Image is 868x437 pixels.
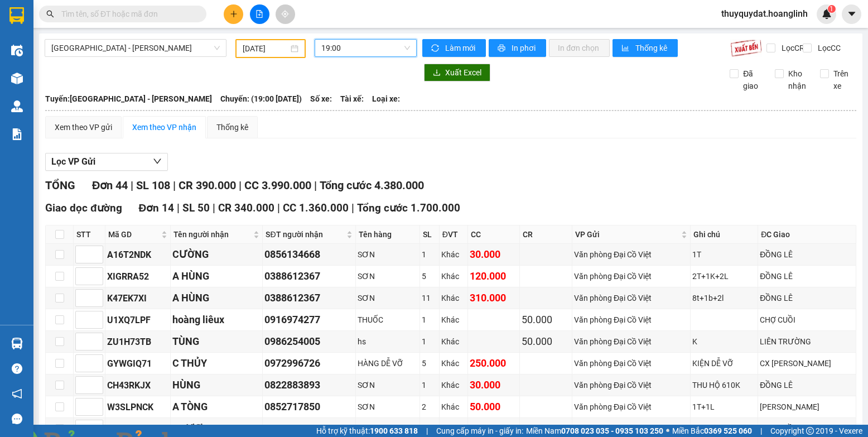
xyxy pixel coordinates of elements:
[11,45,23,56] img: warehouse-icon
[512,42,537,54] span: In phơi
[263,396,356,418] td: 0852717850
[171,374,263,396] td: HÙNG
[263,353,356,374] td: 0972996726
[370,426,418,435] strong: 1900 633 818
[105,331,171,353] td: ZU1H73TB
[574,270,688,282] div: Văn phòng Đại Cồ Việt
[172,334,261,349] div: TÙNG
[171,287,263,309] td: A HÙNG
[263,244,356,266] td: 0856134668
[250,4,269,24] button: file-add
[498,44,507,53] span: printer
[758,331,856,353] td: LIÊN TRƯỜNG
[264,312,354,328] div: 0916974277
[441,270,466,282] div: Khác
[105,309,171,331] td: U1XQ7LPF
[74,225,105,244] th: STT
[263,309,356,331] td: 0916974277
[433,69,441,78] span: download
[314,179,317,192] span: |
[171,266,263,287] td: A HÙNG
[340,93,364,105] span: Tài xế:
[239,179,242,192] span: |
[822,9,832,19] img: icon-new-feature
[666,429,669,433] span: ⚪️
[441,335,466,348] div: Khác
[172,312,261,328] div: hoàng liêux
[572,331,691,353] td: Văn phòng Đại Cồ Việt
[613,39,678,57] button: bar-chartThống kê
[470,377,518,393] div: 30.000
[356,225,420,244] th: Tên hàng
[445,42,477,54] span: Làm mới
[244,179,311,192] span: CC 3.990.000
[777,42,806,54] span: Lọc CR
[574,292,688,304] div: Văn phòng Đại Cồ Việt
[61,8,193,20] input: Tìm tên, số ĐT hoặc mã đơn
[357,201,460,214] span: Tổng cước 1.700.000
[131,179,133,192] span: |
[45,153,168,171] button: Lọc VP Gửi
[12,414,22,424] span: message
[635,42,669,54] span: Thống kê
[321,40,410,56] span: 19:00
[692,335,756,348] div: K
[171,396,263,418] td: A TÒNG
[813,42,842,54] span: Lọc CC
[172,290,261,306] div: A HÙNG
[422,314,437,326] div: 1
[358,248,418,261] div: SƠN
[45,94,212,103] b: Tuyến: [GEOGRAPHIC_DATA] - [PERSON_NAME]
[572,374,691,396] td: Văn phòng Đại Cồ Việt
[572,266,691,287] td: Văn phòng Đại Cồ Việt
[281,10,289,18] span: aim
[621,44,631,53] span: bar-chart
[758,309,856,331] td: CHỢ CUỒI
[572,309,691,331] td: Văn phòng Đại Cồ Việt
[441,379,466,391] div: Khác
[574,335,688,348] div: Văn phòng Đại Cồ Việt
[266,228,344,241] span: SĐT người nhận
[320,179,424,192] span: Tổng cước 4.380.000
[692,357,756,369] div: KIỆN DỄ VỠ
[572,244,691,266] td: Văn phòng Đại Cồ Việt
[758,374,856,396] td: ĐỒNG LÊ
[358,357,418,369] div: HÀNG DỄ VỠ
[574,401,688,413] div: Văn phòng Đại Cồ Việt
[574,357,688,369] div: Văn phòng Đại Cồ Việt
[572,353,691,374] td: Văn phòng Đại Cồ Việt
[572,287,691,309] td: Văn phòng Đại Cồ Việt
[310,93,332,105] span: Số xe:
[758,287,856,309] td: ĐỒNG LÊ
[422,422,437,435] div: 1
[422,401,437,413] div: 2
[153,157,162,166] span: down
[758,396,856,418] td: [PERSON_NAME]
[436,425,523,437] span: Cung cấp máy in - giấy in:
[526,425,663,437] span: Miền Nam
[107,400,168,414] div: W3SLPNCK
[522,312,570,328] div: 50.000
[520,225,572,244] th: CR
[173,228,251,241] span: Tên người nhận
[172,247,261,262] div: CƯỜNG
[264,356,354,371] div: 0972996726
[171,244,263,266] td: CƯỜNG
[255,10,263,18] span: file-add
[575,228,679,241] span: VP Gửi
[264,334,354,349] div: 0986254005
[263,331,356,353] td: 0986254005
[806,427,814,435] span: copyright
[264,399,354,415] div: 0852717850
[172,377,261,393] div: HÙNG
[441,248,466,261] div: Khác
[283,201,349,214] span: CC 1.360.000
[182,201,210,214] span: SL 50
[470,421,518,436] div: 50.000
[264,247,354,262] div: 0856134668
[171,353,263,374] td: C THỦY
[691,225,758,244] th: Ghi chú
[422,292,437,304] div: 11
[107,335,168,349] div: ZU1H73TB
[574,248,688,261] div: Văn phòng Đại Cồ Việt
